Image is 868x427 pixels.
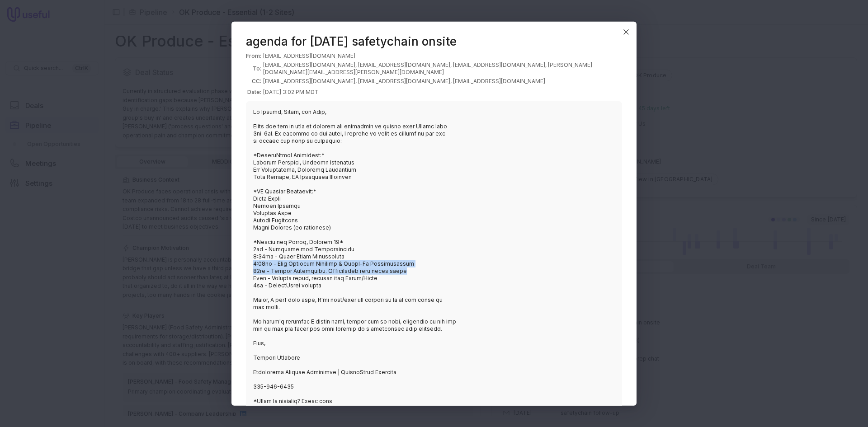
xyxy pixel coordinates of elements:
time: [DATE] 3:02 PM MDT [263,88,319,95]
td: [EMAIL_ADDRESS][DOMAIN_NAME] [263,50,622,61]
td: [EMAIL_ADDRESS][DOMAIN_NAME], [EMAIL_ADDRESS][DOMAIN_NAME], [EMAIL_ADDRESS][DOMAIN_NAME], [PERSON... [263,61,622,75]
td: [EMAIL_ADDRESS][DOMAIN_NAME], [EMAIL_ADDRESS][DOMAIN_NAME], [EMAIL_ADDRESS][DOMAIN_NAME] [263,75,622,86]
header: agenda for [DATE] safetychain onsite [246,36,622,47]
button: Close [619,25,633,38]
th: To: [246,61,263,75]
th: From: [246,50,263,61]
blockquote: Lo Ipsumd, Sitam, con Adip, Elits doe tem in utla et dolorem ali enimadmin ve quisno exer Ullamc ... [246,101,622,419]
th: CC: [246,75,263,86]
th: Date: [246,86,263,97]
